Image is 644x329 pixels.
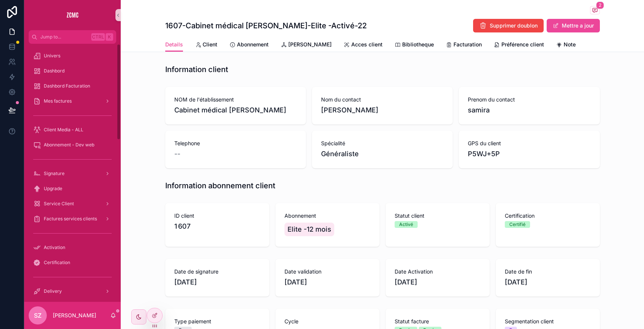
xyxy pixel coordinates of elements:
span: Bibliotheque [402,41,434,48]
div: scrollable content [24,44,121,302]
span: Factures services clients [44,216,97,222]
span: Prenom du contact [468,96,590,103]
span: Abonnement [284,212,370,220]
a: Upgrade [29,182,116,195]
span: 2 [596,2,604,9]
a: [PERSON_NAME] [281,38,332,53]
a: Activation [29,241,116,254]
span: [DATE] [505,277,591,287]
a: Dashbord Facturation [29,79,116,93]
a: Client Media - ALL [29,123,116,137]
span: [PERSON_NAME] [288,41,332,48]
span: Dashbord [44,68,65,74]
a: Univers [29,49,116,63]
h1: Information abonnement client [165,180,275,191]
span: Delivery [44,288,62,294]
span: Spécialité [321,140,444,147]
h1: Information client [165,64,228,75]
a: Abonnement [229,38,269,53]
a: Client [195,38,217,53]
img: App logo [66,9,78,21]
span: P5WJ+5P [468,149,590,159]
div: Certifié [509,221,526,228]
a: Facturation [446,38,482,53]
span: [DATE] [284,277,370,287]
button: 2 [590,6,600,15]
span: Statut facture [395,318,481,325]
span: Elite -12 mois [287,224,331,235]
span: Segmentation client [505,318,591,325]
button: Mettre a jour [547,19,600,32]
span: Abonnement - Dev web [44,142,94,148]
span: Statut client [395,212,481,220]
span: Certification [505,212,591,220]
span: Activation [44,244,65,251]
span: Ctrl [91,33,105,41]
p: [PERSON_NAME] [53,312,96,319]
a: Certification [29,256,116,269]
span: 1 607 [174,221,260,232]
button: Jump to...CtrlK [29,30,116,44]
span: Dashbord Facturation [44,83,90,89]
span: Nom du contact [321,96,444,103]
a: Signature [29,167,116,180]
span: K [106,34,112,40]
span: Telephone [174,140,297,147]
a: Delivery [29,284,116,298]
a: Mes factures [29,94,116,108]
a: Details [165,38,183,52]
a: Service Client [29,197,116,211]
h1: 1607-Cabinet médical [PERSON_NAME]-Elite -Activé-22 [165,20,367,31]
a: Préférence client [494,38,544,53]
span: [DATE] [395,277,481,287]
span: [DATE] [174,277,260,287]
span: SZ [34,311,41,320]
span: Univers [44,53,60,59]
a: Acces client [344,38,383,53]
span: Acces client [351,41,383,48]
span: GPS du client [468,140,590,147]
span: Certification [44,260,70,266]
span: Facturation [453,41,482,48]
span: Date de signature [174,268,260,275]
span: Service Client [44,201,74,207]
span: Note [564,41,576,48]
span: Abonnement [237,41,269,48]
span: ID client [174,212,260,220]
span: Supprimer doublon [490,22,538,29]
a: Note [556,38,576,53]
span: Cycle [284,318,370,325]
span: Upgrade [44,186,62,192]
a: Dashbord [29,64,116,78]
span: Date validation [284,268,370,275]
span: Signature [44,171,65,177]
span: Type paiement [174,318,260,325]
span: Généraliste [321,149,444,159]
span: Client Media - ALL [44,127,83,133]
span: Details [165,41,183,48]
div: Activé [399,221,413,228]
span: [PERSON_NAME] [321,105,444,115]
a: Factures services clients [29,212,116,226]
span: Date de fin [505,268,591,275]
a: Bibliotheque [395,38,434,53]
span: NOM de l'établissement [174,96,297,103]
span: Préférence client [501,41,544,48]
span: Mes factures [44,98,72,104]
a: Abonnement - Dev web [29,138,116,152]
span: Cabinet médical [PERSON_NAME] [174,105,297,115]
span: Date Activation [395,268,481,275]
span: samira [468,105,590,115]
button: Supprimer doublon [473,19,544,32]
span: -- [174,149,180,159]
span: Jump to... [40,34,88,40]
span: Client [203,41,217,48]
